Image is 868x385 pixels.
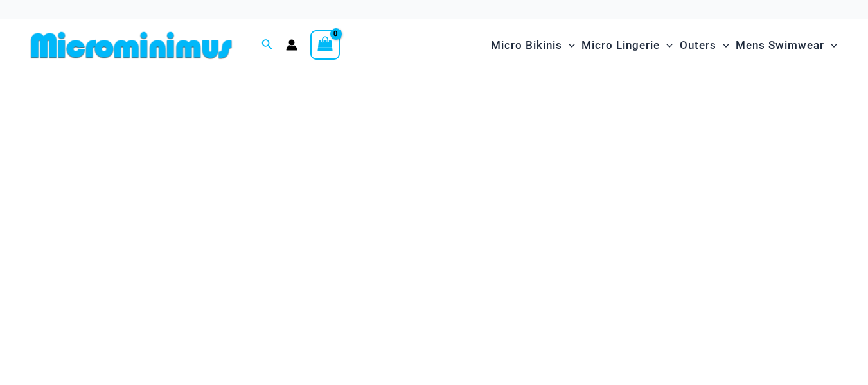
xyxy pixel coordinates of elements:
[680,29,716,62] span: Outers
[578,26,676,65] a: Micro LingerieMenu ToggleMenu Toggle
[486,24,842,67] nav: Site Navigation
[660,29,673,62] span: Menu Toggle
[736,29,824,62] span: Mens Swimwear
[491,29,562,62] span: Micro Bikinis
[310,30,340,60] a: View Shopping Cart, empty
[824,29,837,62] span: Menu Toggle
[581,29,660,62] span: Micro Lingerie
[261,37,273,53] a: Search icon link
[488,26,578,65] a: Micro BikinisMenu ToggleMenu Toggle
[677,26,732,65] a: OutersMenu ToggleMenu Toggle
[562,29,575,62] span: Menu Toggle
[732,26,840,65] a: Mens SwimwearMenu ToggleMenu Toggle
[716,29,729,62] span: Menu Toggle
[26,31,237,60] img: MM SHOP LOGO FLAT
[286,39,297,51] a: Account icon link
